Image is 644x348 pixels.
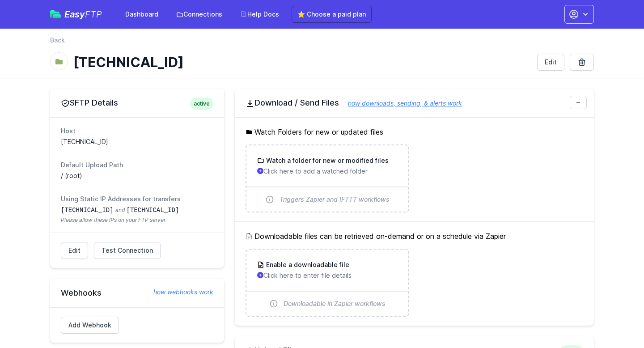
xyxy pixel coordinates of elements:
a: Watch a folder for new or modified files Click here to add a watched folder Triggers Zapier and I... [246,145,408,212]
h2: Download / Send Files [246,98,583,108]
dt: Host [61,127,213,136]
h3: Enable a downloadable file [264,260,349,269]
img: easyftp_logo.png [50,10,61,18]
h1: [TECHNICAL_ID] [73,54,530,70]
a: Test Connection [94,242,161,259]
a: how downloads, sending, & alerts work [339,99,462,107]
a: Help Docs [235,6,284,22]
h3: Watch a folder for new or modified files [264,156,389,165]
h2: SFTP Details [61,98,213,108]
nav: Breadcrumb [50,36,594,50]
p: Click here to enter file details [257,271,397,280]
code: [TECHNICAL_ID] [127,207,179,214]
a: Connections [171,6,228,22]
span: Easy [64,10,102,19]
p: Click here to add a watched folder [257,167,397,176]
dt: Default Upload Path [61,161,213,170]
a: how webhooks work [144,288,213,297]
span: Downloadable in Zapier workflows [284,299,386,308]
iframe: Drift Widget Chat Controller [599,303,633,337]
h2: Webhooks [61,288,213,298]
a: Back [50,36,65,45]
dd: [TECHNICAL_ID] [61,137,213,146]
h5: Watch Folders for new or updated files [246,127,583,137]
span: Triggers Zapier and IFTTT workflows [280,195,390,204]
dt: Using Static IP Addresses for transfers [61,195,213,204]
code: [TECHNICAL_ID] [61,207,114,214]
a: ⭐ Choose a paid plan [292,6,372,23]
h5: Downloadable files can be retrieved on-demand or on a schedule via Zapier [246,231,583,242]
span: Test Connection [102,246,153,255]
a: EasyFTP [50,10,102,19]
span: Please allow these IPs on your FTP server [61,216,213,224]
dd: / (root) [61,171,213,180]
span: active [190,98,213,110]
a: Edit [537,54,564,71]
a: Enable a downloadable file Click here to enter file details Downloadable in Zapier workflows [246,250,408,316]
a: Edit [61,242,88,259]
a: Dashboard [120,6,164,22]
a: Add Webhook [61,317,119,334]
span: and [115,207,125,213]
span: FTP [85,9,102,20]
